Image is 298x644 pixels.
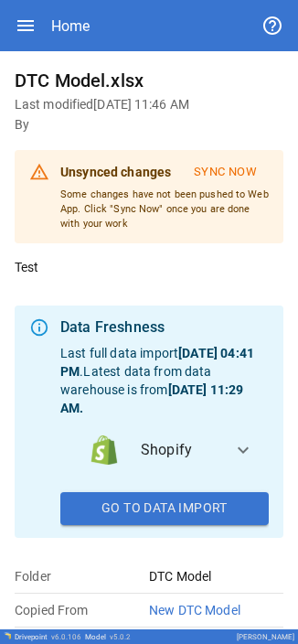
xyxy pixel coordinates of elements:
[141,439,218,461] span: Shopify
[237,633,294,641] div: [PERSON_NAME]
[15,115,283,135] h6: By
[110,633,131,641] span: v 5.0.2
[15,258,283,276] p: Test
[90,435,119,465] img: data_logo
[60,382,243,415] b: [DATE] 11:29 AM .
[51,633,81,641] span: v 6.0.106
[15,95,283,115] h6: Last modified [DATE] 11:46 AM
[60,317,269,338] div: Data Freshness
[85,633,131,641] div: Model
[182,157,269,188] button: Sync Now
[60,346,254,379] b: [DATE] 04:41 PM
[60,188,269,231] p: Some changes have not been pushed to Web App. Click "Sync Now" once you are done with your work
[15,66,283,95] h6: DTC Model.xlsx
[60,492,269,525] button: Go To Data Import
[60,417,269,483] button: data_logoShopify
[149,601,283,619] p: New DTC Model
[15,633,81,641] div: Drivepoint
[4,632,11,639] img: Drivepoint
[60,344,269,417] p: Last full data import . Latest data from data warehouse is from
[232,439,254,461] span: expand_more
[15,567,149,585] p: Folder
[15,601,149,619] p: Copied From
[60,165,171,179] b: Unsynced changes
[149,567,283,585] p: DTC Model
[51,17,90,35] div: Home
